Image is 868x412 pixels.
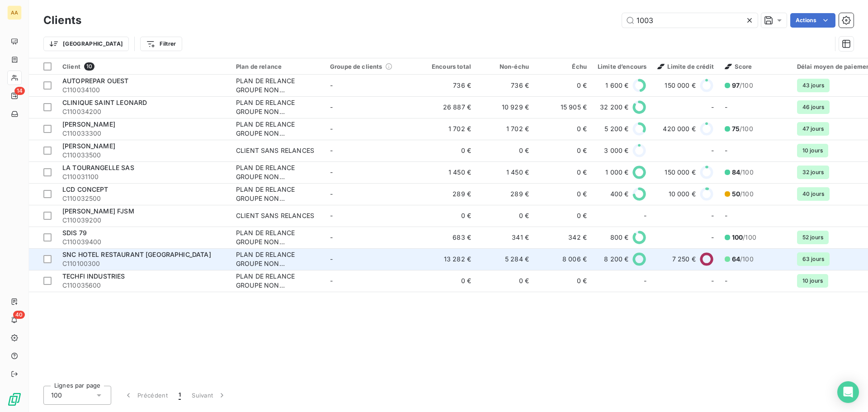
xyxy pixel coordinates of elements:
[797,122,829,136] span: 47 jours
[610,189,629,199] span: 400 €
[419,227,476,248] td: 683 €
[330,233,333,241] span: -
[476,270,534,292] td: 0 €
[797,231,829,244] span: 52 jours
[236,272,319,290] div: PLAN DE RELANCE GROUPE NON AUTOMATIQUE
[711,146,714,155] span: -
[62,185,108,193] span: LCD CONCEPT
[62,99,147,106] span: CLINIQUE SAINT LEONARD
[330,147,333,154] span: -
[476,161,534,183] td: 1 450 €
[330,212,333,219] span: -
[173,386,186,405] button: 1
[140,37,182,51] button: Filtrer
[330,190,333,198] span: -
[62,129,225,138] span: C110033300
[534,205,592,227] td: 0 €
[644,276,646,285] span: -
[732,189,754,199] span: /100
[7,5,22,20] div: AA
[330,277,333,284] span: -
[657,63,713,70] span: Limite de crédit
[622,13,758,28] input: Rechercher
[837,381,859,403] div: Open Intercom Messenger
[604,255,628,264] span: 8 200 €
[236,185,319,203] div: PLAN DE RELANCE GROUPE NON AUTOMATIQUE
[476,140,534,161] td: 0 €
[732,255,754,264] span: /100
[62,272,125,280] span: TECHFI INDUSTRIES
[84,62,94,71] span: 10
[732,255,740,263] span: 64
[419,270,476,292] td: 0 €
[732,125,740,133] span: 75
[419,75,476,96] td: 736 €
[725,277,727,284] span: -
[62,172,225,181] span: C110031100
[534,270,592,292] td: 0 €
[534,227,592,248] td: 342 €
[236,250,319,268] div: PLAN DE RELANCE GROUPE NON AUTOMATIQUE
[236,76,319,95] div: PLAN DE RELANCE GROUPE NON AUTOMATIQUE
[725,147,727,154] span: -
[186,386,232,405] button: Suivant
[711,276,714,285] span: -
[476,96,534,118] td: 10 929 €
[236,120,319,138] div: PLAN DE RELANCE GROUPE NON AUTOMATIQUE
[7,392,22,407] img: Logo LeanPay
[604,146,628,155] span: 3 000 €
[330,125,333,133] span: -
[62,85,225,95] span: C110034100
[62,63,80,70] span: Client
[605,81,628,90] span: 1 600 €
[725,63,752,70] span: Score
[476,205,534,227] td: 0 €
[663,124,695,133] span: 420 000 €
[665,81,695,90] span: 150 000 €
[797,252,830,266] span: 63 jours
[62,194,225,203] span: C110032500
[62,281,225,290] span: C110035600
[419,161,476,183] td: 1 450 €
[644,211,646,220] span: -
[236,163,319,181] div: PLAN DE RELANCE GROUPE NON AUTOMATIQUE
[236,146,314,155] div: CLIENT SANS RELANCES
[330,63,382,70] span: Groupe de clients
[419,118,476,140] td: 1 702 €
[62,151,225,160] span: C110033500
[62,251,211,258] span: SNC HOTEL RESTAURANT [GEOGRAPHIC_DATA]
[605,168,628,177] span: 1 000 €
[62,229,87,237] span: SDIS 79
[604,124,628,133] span: 5 200 €
[62,164,134,171] span: LA TOURANGELLE SAS
[236,98,319,116] div: PLAN DE RELANCE GROUPE NON AUTOMATIQUE
[540,63,587,70] div: Échu
[476,118,534,140] td: 1 702 €
[732,168,754,177] span: /100
[534,118,592,140] td: 0 €
[534,183,592,205] td: 0 €
[330,81,333,89] span: -
[419,248,476,270] td: 13 282 €
[732,233,756,242] span: /100
[797,187,830,201] span: 40 jours
[534,75,592,96] td: 0 €
[534,161,592,183] td: 0 €
[669,189,696,199] span: 10 000 €
[672,255,696,264] span: 7 250 €
[419,140,476,161] td: 0 €
[330,168,333,176] span: -
[534,248,592,270] td: 8 006 €
[534,96,592,118] td: 15 905 €
[797,100,830,114] span: 46 jours
[665,168,695,177] span: 150 000 €
[797,144,828,157] span: 10 jours
[118,386,173,405] button: Précédent
[610,233,629,242] span: 800 €
[732,233,743,241] span: 100
[236,211,314,220] div: CLIENT SANS RELANCES
[13,311,25,319] span: 40
[534,140,592,161] td: 0 €
[797,79,830,92] span: 43 jours
[330,255,333,263] span: -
